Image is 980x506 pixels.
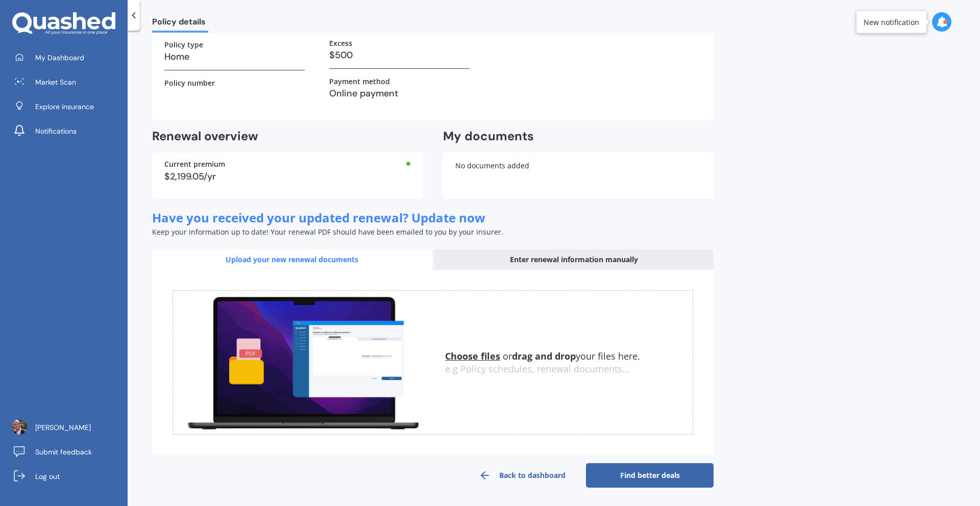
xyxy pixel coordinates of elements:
a: Find better deals [586,463,714,488]
div: Enter renewal information manually [434,249,714,270]
h2: My documents [443,129,534,144]
span: Submit feedback [35,447,92,457]
img: ACg8ocJ4xk67q6hFVifSrSIni4tMQ4YgIhwqY1rPRDM08x4WuB7GbNwT=s96-c [12,419,27,435]
span: Keep your information up to date! Your renewal PDF should have been emailed to you by your insurer. [152,227,503,237]
b: drag and drop [512,350,576,362]
a: [PERSON_NAME] [8,417,128,438]
span: [PERSON_NAME] [35,422,91,433]
span: Explore insurance [35,102,94,112]
label: Policy type [164,40,203,49]
span: Log out [35,471,60,482]
div: Upload your new renewal documents [152,249,432,270]
u: Choose files [445,350,500,362]
a: Submit feedback [8,442,128,462]
a: Market Scan [8,72,128,92]
a: Back to dashboard [458,463,586,488]
span: or your files here. [445,350,640,362]
a: My Dashboard [8,47,128,68]
div: New notification [864,17,919,27]
div: $2,199.05/yr [164,172,410,181]
span: Market Scan [35,77,76,87]
span: Policy details [152,17,208,31]
span: Have you received your updated renewal? Update now [152,209,485,226]
div: No documents added [443,153,714,198]
h3: Home [164,49,305,64]
a: Explore insurance [8,96,128,117]
label: Excess [329,39,352,47]
a: Log out [8,466,128,487]
div: e.g Policy schedules, renewal documents... [445,364,693,375]
h3: $500 [329,47,470,63]
span: Notifications [35,126,77,136]
span: My Dashboard [35,53,84,63]
h3: Online payment [329,86,470,101]
a: Notifications [8,121,128,141]
img: upload.de96410c8ce839c3fdd5.gif [173,291,433,434]
div: Current premium [164,161,410,168]
label: Payment method [329,77,390,86]
h2: Renewal overview [152,129,423,144]
label: Policy number [164,79,215,87]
